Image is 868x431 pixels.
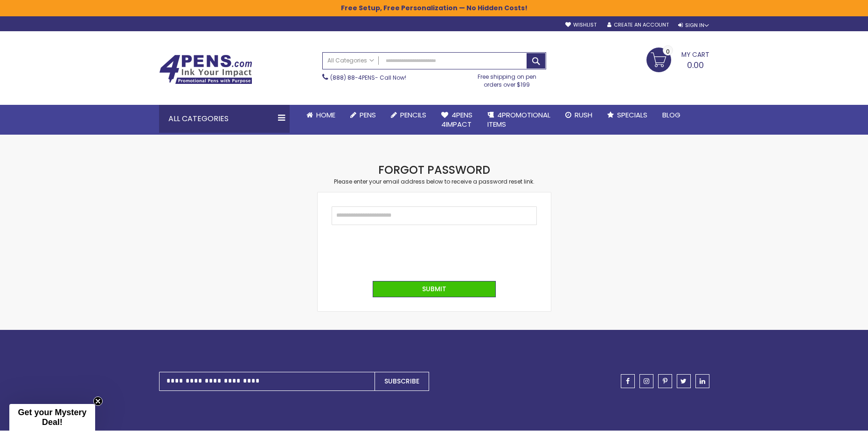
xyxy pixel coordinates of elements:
span: pinterest [663,378,667,384]
a: Home [299,105,343,125]
span: 0 [666,47,670,56]
a: 4Pens4impact [434,105,480,135]
span: facebook [626,378,630,384]
button: Submit [373,281,496,297]
iframe: Google Customer Reviews [791,406,868,431]
button: Close teaser [93,397,103,406]
a: Pencils [383,105,434,125]
a: linkedin [695,374,709,388]
span: 4PROMOTIONAL ITEMS [487,110,550,129]
span: - Call Now! [330,74,406,82]
span: 0.00 [687,59,704,71]
a: instagram [639,374,653,388]
span: All Categories [327,57,374,64]
strong: Forgot Password [378,162,490,178]
span: 4Pens 4impact [441,110,472,129]
a: Pens [343,105,383,125]
a: Create an Account [607,21,669,28]
span: Get your Mystery Deal! [18,408,86,427]
span: Submit [422,284,446,294]
div: Please enter your email address below to receive a password reset link. [318,178,551,185]
img: 4Pens Custom Pens and Promotional Products [159,55,252,84]
a: Blog [655,105,688,125]
a: 4PROMOTIONALITEMS [480,105,558,135]
span: Subscribe [384,376,419,386]
a: Rush [558,105,600,125]
span: Blog [662,110,681,120]
div: All Categories [159,105,290,133]
a: 0.00 0 [646,48,709,71]
span: Pens [360,110,376,120]
div: Get your Mystery Deal!Close teaser [9,404,95,431]
a: twitter [677,374,691,388]
span: Pencils [400,110,426,120]
span: instagram [644,378,649,384]
a: Specials [600,105,655,125]
span: linkedin [700,378,705,384]
span: twitter [681,378,687,384]
span: Rush [575,110,592,120]
a: All Categories [323,53,379,68]
a: Wishlist [565,21,597,28]
button: Subscribe [375,372,429,391]
span: Specials [617,110,647,120]
div: Sign In [678,22,709,29]
a: (888) 88-4PENS [330,74,375,82]
span: Home [316,110,335,120]
a: pinterest [658,374,672,388]
a: facebook [621,374,635,388]
div: Free shipping on pen orders over $199 [468,69,546,88]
